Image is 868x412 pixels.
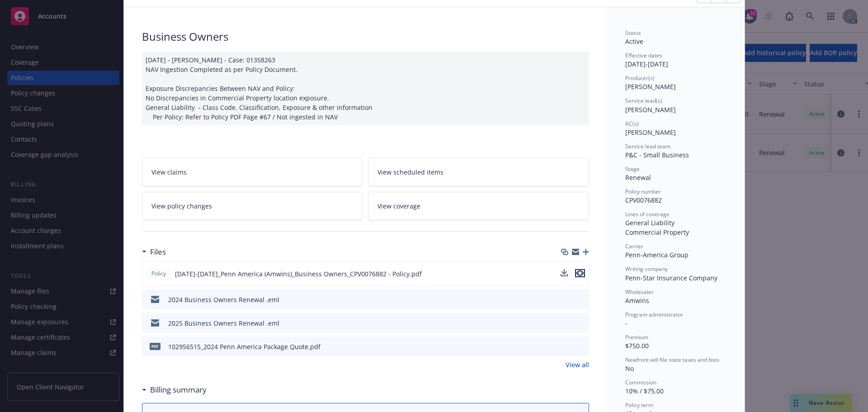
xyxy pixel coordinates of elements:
[150,270,168,278] span: Policy
[625,128,676,137] span: [PERSON_NAME]
[625,188,661,195] span: Policy number
[625,97,662,104] span: Service lead(s)
[150,246,166,258] h3: Files
[577,295,585,304] button: preview file
[625,251,689,259] span: Penn-America Group
[566,360,589,369] a: View all
[368,192,589,220] a: View coverage
[142,52,589,125] div: [DATE] - [PERSON_NAME] - Case: 01358263 NAV Ingestion Completed as per Policy Document. Exposure ...
[561,269,568,276] button: download file
[625,210,670,218] span: Lines of coverage
[577,318,585,328] button: preview file
[625,151,689,159] span: P&C - Small Business
[168,295,279,304] div: 2024 Business Owners Renewal .eml
[151,201,212,211] span: View policy changes
[625,82,676,91] span: [PERSON_NAME]
[625,37,643,46] span: Active
[625,379,656,386] span: Commission
[377,167,443,177] span: View scheduled items
[168,318,279,328] div: 2025 Business Owners Renewal .eml
[175,269,422,279] span: [DATE]-[DATE]_Penn America (Amwins)_Business Owners_CPV0076882 - Policy.pdf
[561,269,568,279] button: download file
[625,242,643,250] span: Carrier
[625,196,662,204] span: CPV0076882
[625,74,655,82] span: Producer(s)
[625,274,717,282] span: Penn-Star Insurance Company
[142,384,207,396] div: Billing summary
[142,192,363,220] a: View policy changes
[168,342,321,351] div: 102956515_2024 Penn America Package Quote.pdf
[625,105,676,114] span: [PERSON_NAME]
[625,120,639,128] span: AC(s)
[563,295,570,304] button: download file
[625,173,651,182] span: Renewal
[563,318,570,328] button: download file
[377,201,420,211] span: View coverage
[625,341,649,350] span: $750.00
[142,246,166,258] div: Files
[625,296,649,305] span: Amwins
[625,227,726,237] div: Commercial Property
[625,29,641,37] span: Status
[575,269,585,277] button: preview file
[151,167,187,177] span: View claims
[142,158,363,186] a: View claims
[625,52,726,69] div: [DATE] - [DATE]
[150,384,207,396] h3: Billing summary
[625,311,683,318] span: Program administrator
[625,288,654,296] span: Wholesaler
[625,52,662,59] span: Effective dates
[625,333,648,341] span: Premium
[625,387,664,395] span: 10% / $75.00
[575,269,585,279] button: preview file
[577,342,585,351] button: preview file
[625,319,627,327] span: -
[625,356,719,364] span: Newfront will file state taxes and fees
[563,342,570,351] button: download file
[625,142,670,150] span: Service lead team
[625,364,634,373] span: No
[625,401,653,409] span: Policy term
[150,343,160,350] span: pdf
[625,218,726,227] div: General Liability
[142,29,589,44] div: Business Owners
[625,165,640,173] span: Stage
[368,158,589,186] a: View scheduled items
[625,265,668,273] span: Writing company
